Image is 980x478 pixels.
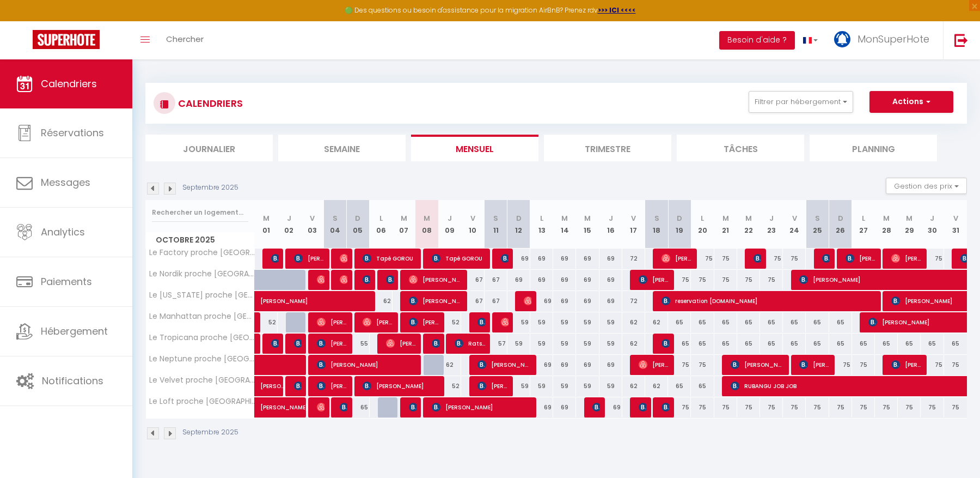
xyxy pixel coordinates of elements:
span: [PERSON_NAME] [409,291,462,311]
th: 03 [301,200,323,249]
div: 75 [714,397,737,418]
abbr: M [722,213,729,223]
div: 62 [622,334,645,354]
th: 16 [599,200,622,249]
div: 65 [714,312,737,332]
span: [PERSON_NAME] [501,248,509,269]
span: [PERSON_NAME] [409,269,462,290]
div: 75 [921,249,944,269]
div: 67 [461,291,484,311]
div: 52 [438,312,461,332]
abbr: J [287,213,291,223]
span: [PERSON_NAME] [477,376,508,396]
th: 13 [530,200,553,249]
span: [PERSON_NAME] [317,397,324,418]
th: 31 [944,200,967,249]
span: [PERSON_NAME] [661,333,669,354]
img: Super Booking [33,30,100,49]
div: 69 [599,270,622,290]
th: 21 [714,200,737,249]
img: logout [954,33,968,47]
div: 69 [599,291,622,311]
div: 75 [921,397,944,418]
li: Semaine [278,135,406,161]
abbr: M [561,213,568,223]
span: Le Manhattan proche [GEOGRAPHIC_DATA] I [GEOGRAPHIC_DATA] I [GEOGRAPHIC_DATA] [148,312,256,320]
abbr: M [424,213,430,223]
abbr: M [906,213,912,223]
span: Tapé GOROU [432,248,485,269]
div: 67 [485,270,507,290]
span: Hébergement [41,324,108,338]
div: 59 [507,312,530,332]
div: 75 [691,270,714,290]
button: Gestion des prix [886,178,967,194]
span: [PERSON_NAME] [386,333,416,354]
span: [PERSON_NAME] [340,248,347,269]
th: 25 [806,200,829,249]
div: 65 [760,334,783,354]
span: [PERSON_NAME] [501,312,509,332]
div: 75 [760,270,783,290]
div: 59 [553,334,576,354]
div: 75 [852,397,875,418]
span: [PERSON_NAME] [294,333,302,354]
div: 69 [576,249,599,269]
abbr: M [584,213,591,223]
div: 59 [530,334,553,354]
div: 65 [783,312,806,332]
th: 23 [760,200,783,249]
span: [PERSON_NAME] [260,391,310,412]
div: 69 [599,397,622,418]
span: [PERSON_NAME] [846,248,876,269]
span: [PERSON_NAME] [639,354,669,375]
div: 65 [691,334,714,354]
div: 75 [875,397,898,418]
p: Septembre 2025 [182,183,238,193]
span: Calendriers [41,77,97,90]
abbr: L [379,213,383,223]
th: 05 [346,200,369,249]
button: Filtrer par hébergement [749,91,853,113]
li: Tâches [677,135,804,161]
span: [PERSON_NAME] [340,397,347,418]
span: [PERSON_NAME] [822,248,830,269]
span: [PERSON_NAME] [409,397,416,418]
span: [PERSON_NAME] [317,312,347,332]
span: [PERSON_NAME] [661,248,692,269]
div: 75 [691,355,714,375]
abbr: S [654,213,659,223]
div: 69 [553,397,576,418]
div: 69 [553,270,576,290]
div: 75 [783,249,806,269]
th: 15 [576,200,599,249]
span: [PERSON_NAME] [317,333,347,354]
div: 75 [691,397,714,418]
div: 59 [576,334,599,354]
abbr: V [310,213,315,223]
span: Le Nordik proche [GEOGRAPHIC_DATA] I [GEOGRAPHIC_DATA] I [GEOGRAPHIC_DATA] [148,270,256,278]
li: Journalier [145,135,273,161]
span: [PERSON_NAME] [363,376,439,396]
span: Le Neptune proche [GEOGRAPHIC_DATA] I [GEOGRAPHIC_DATA] I [GEOGRAPHIC_DATA] [148,355,256,363]
div: 69 [599,249,622,269]
span: Analytics [41,225,85,239]
div: 69 [530,397,553,418]
div: 59 [599,376,622,396]
div: 62 [645,376,668,396]
div: 59 [553,376,576,396]
div: 57 [485,334,507,354]
span: Chercher [166,33,204,45]
abbr: D [677,213,682,223]
span: [PERSON_NAME] [294,248,324,269]
div: 75 [898,397,921,418]
th: 29 [898,200,921,249]
th: 04 [323,200,346,249]
span: [PERSON_NAME] [260,370,285,391]
th: 07 [393,200,415,249]
th: 30 [921,200,944,249]
a: [PERSON_NAME] [255,376,278,397]
div: 69 [553,291,576,311]
div: 69 [599,355,622,375]
div: 52 [438,376,461,396]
